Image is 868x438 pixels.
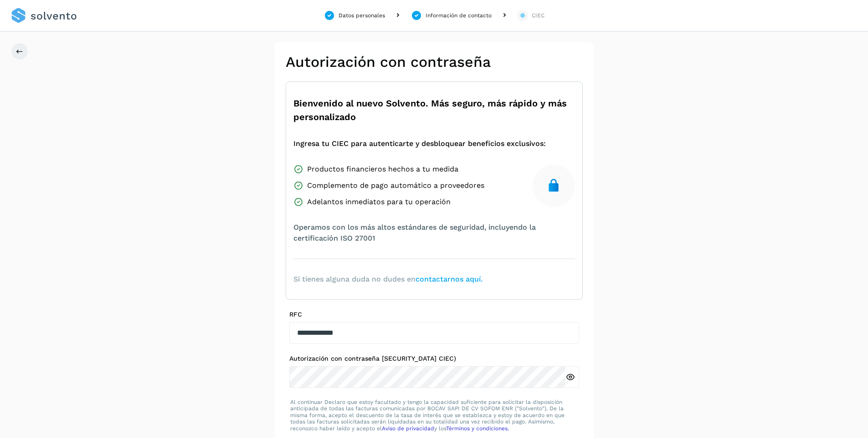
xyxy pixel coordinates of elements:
[290,399,578,432] p: Al continuar Declaro que estoy facultado y tengo la capacidad suficiente para solicitar la dispos...
[307,164,458,175] span: Productos financieros hechos a tu medida
[293,222,575,244] span: Operamos con los más altos estándares de seguridad, incluyendo la certificación ISO 27001
[293,138,546,149] span: Ingresa tu CIEC para autenticarte y desbloquear beneficios exclusivos:
[382,425,434,432] a: Aviso de privacidad
[286,53,583,70] h2: Autorización con contraseña
[532,11,544,20] div: CIEC
[426,11,492,20] div: Información de contacto
[546,178,561,193] img: secure
[416,275,483,283] a: contactarnos aquí.
[289,311,579,318] label: RFC
[293,96,575,124] span: Bienvenido al nuevo Solvento. Más seguro, más rápido y más personalizado
[307,196,451,207] span: Adelantos inmediatos para tu operación
[339,11,385,20] div: Datos personales
[289,355,579,362] label: Autorización con contraseña [SECURITY_DATA] CIEC)
[293,274,483,285] span: Si tienes alguna duda no dudes en
[307,180,484,191] span: Complemento de pago automático a proveedores
[446,425,509,432] a: Términos y condiciones.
